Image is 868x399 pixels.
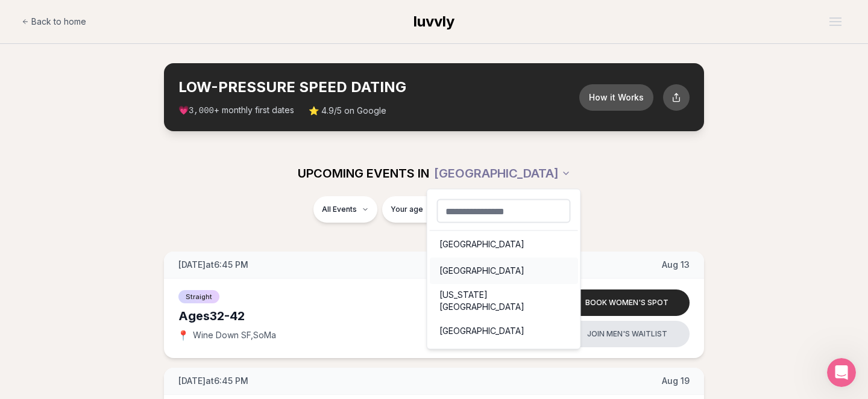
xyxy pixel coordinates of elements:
div: [US_STATE][GEOGRAPHIC_DATA] [430,284,578,318]
div: [GEOGRAPHIC_DATA] [427,189,581,350]
div: [GEOGRAPHIC_DATA] [430,231,578,258]
div: [GEOGRAPHIC_DATA] [430,318,578,344]
div: [GEOGRAPHIC_DATA] [430,258,578,284]
iframe: Intercom live chat [827,358,856,387]
div: [US_STATE], D.C. [430,344,578,371]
